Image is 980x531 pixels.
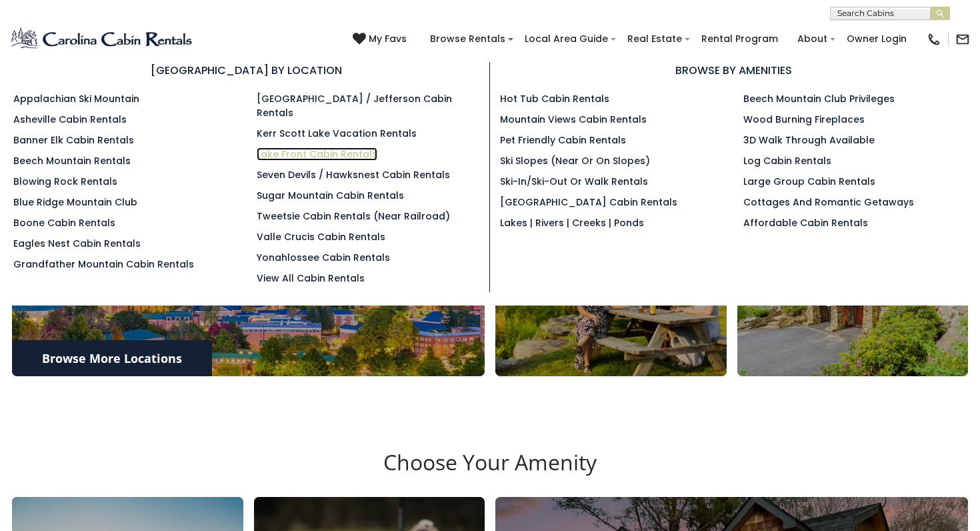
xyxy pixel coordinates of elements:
[257,251,390,264] a: Yonahlossee Cabin Rentals
[743,113,865,126] a: Wood Burning Fireplaces
[13,195,137,209] a: Blue Ridge Mountain Club
[10,26,195,53] img: Blue-2.png
[495,286,727,307] h4: Banner Elk
[13,237,141,250] a: Eagles Nest Cabin Rentals
[743,92,895,105] a: Beech Mountain Club Privileges
[500,195,677,209] a: [GEOGRAPHIC_DATA] Cabin Rentals
[257,209,450,223] a: Tweetsie Cabin Rentals (Near Railroad)
[257,92,452,119] a: [GEOGRAPHIC_DATA] / Jefferson Cabin Rentals
[12,340,212,376] a: Browse More Locations
[927,32,941,47] img: phone-regular-black.png
[500,216,644,229] a: Lakes | Rivers | Creeks | Ponds
[353,32,410,47] a: My Favs
[500,133,626,147] a: Pet Friendly Cabin Rentals
[13,133,134,147] a: Banner Elk Cabin Rentals
[500,62,967,79] h3: BROWSE BY AMENITIES
[257,127,417,140] a: Kerr Scott Lake Vacation Rentals
[518,29,615,49] a: Local Area Guide
[13,62,479,79] h3: [GEOGRAPHIC_DATA] BY LOCATION
[257,168,450,181] a: Seven Devils / Hawksnest Cabin Rentals
[840,29,913,49] a: Owner Login
[737,286,969,307] h4: Eagles Nest
[743,133,875,147] a: 3D Walk Through Available
[13,216,115,229] a: Boone Cabin Rentals
[13,92,139,105] a: Appalachian Ski Mountain
[13,154,131,167] a: Beech Mountain Rentals
[500,175,648,188] a: Ski-in/Ski-Out or Walk Rentals
[257,272,365,285] a: View All Cabin Rentals
[257,230,385,243] a: Valle Crucis Cabin Rentals
[743,175,875,188] a: Large Group Cabin Rentals
[695,29,785,49] a: Rental Program
[369,32,407,46] span: My Favs
[500,113,647,126] a: Mountain Views Cabin Rentals
[743,216,868,229] a: Affordable Cabin Rentals
[423,29,512,49] a: Browse Rentals
[13,113,127,126] a: Asheville Cabin Rentals
[257,147,377,161] a: Lake Front Cabin Rentals
[13,257,194,271] a: Grandfather Mountain Cabin Rentals
[500,154,650,167] a: Ski Slopes (Near or On Slopes)
[13,175,117,188] a: Blowing Rock Rentals
[743,195,914,209] a: Cottages and Romantic Getaways
[743,154,831,167] a: Log Cabin Rentals
[10,450,970,496] h3: Choose Your Amenity
[791,29,834,49] a: About
[621,29,689,49] a: Real Estate
[257,189,404,202] a: Sugar Mountain Cabin Rentals
[955,32,970,47] img: mail-regular-black.png
[500,92,609,105] a: Hot Tub Cabin Rentals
